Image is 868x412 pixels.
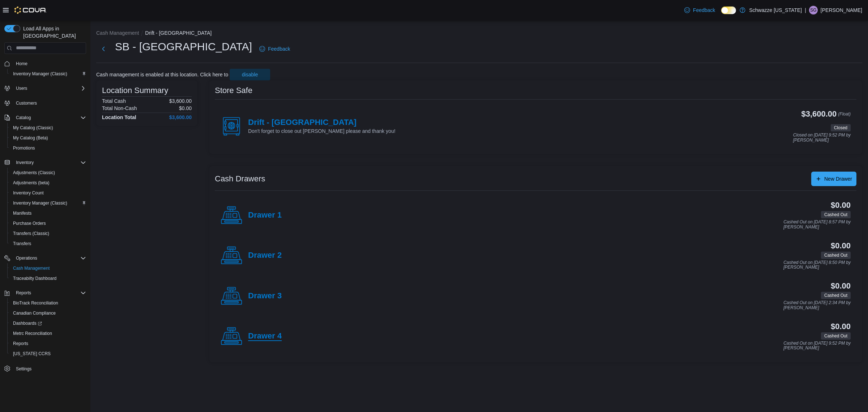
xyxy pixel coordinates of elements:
button: Inventory Count [7,188,89,198]
button: Next [96,42,111,56]
button: Settings [1,363,89,374]
p: $3,600.00 [169,98,192,104]
span: My Catalog (Classic) [13,125,53,131]
p: Cash management is enabled at this location. Click here to [96,72,228,77]
a: Dashboards [7,318,89,328]
span: Cashed Out [821,252,851,259]
a: Purchase Orders [10,219,49,228]
span: Transfers [13,241,31,247]
span: Inventory [16,160,34,165]
span: Adjustments (Classic) [10,168,86,177]
nav: An example of EuiBreadcrumbs [96,29,862,38]
span: Inventory [13,158,86,167]
button: Cash Management [7,263,89,273]
button: Adjustments (Classic) [7,168,89,178]
a: Settings [13,365,34,373]
span: Load All Apps in [GEOGRAPHIC_DATA] [20,25,86,39]
span: Promotions [10,144,86,152]
button: BioTrack Reconciliation [7,298,89,308]
span: Adjustments (beta) [13,180,50,186]
div: Sierra Graham [809,6,818,14]
span: Inventory Manager (Classic) [10,199,86,207]
button: Manifests [7,208,89,218]
button: Users [1,83,89,93]
span: Reports [13,289,86,297]
h3: $0.00 [831,201,851,210]
a: Adjustments (beta) [10,178,52,187]
h3: $3,600.00 [801,110,837,118]
span: Manifests [10,209,86,218]
button: Users [13,84,30,93]
span: Promotions [13,145,35,151]
span: Cash Management [10,264,86,273]
button: Purchase Orders [7,218,89,228]
span: Dashboards [10,319,86,328]
p: $0.00 [179,105,192,111]
button: [US_STATE] CCRS [7,349,89,359]
button: Customers [1,98,89,108]
a: My Catalog (Classic) [10,123,56,132]
button: Inventory [1,157,89,168]
span: My Catalog (Beta) [13,135,48,141]
span: Closed [831,124,851,131]
span: Home [16,61,27,67]
span: [US_STATE] CCRS [13,351,51,357]
a: Inventory Count [10,189,47,197]
button: Catalog [13,113,34,122]
a: My Catalog (Beta) [10,134,51,142]
span: Operations [16,255,37,261]
a: Cash Management [10,264,52,273]
h4: Location Total [102,114,136,120]
button: Cash Management [96,30,139,36]
p: Cashed Out on [DATE] 8:50 PM by [PERSON_NAME] [783,260,851,270]
a: Inventory Manager (Classic) [10,70,70,78]
span: Metrc Reconciliation [13,331,52,336]
p: Closed on [DATE] 9:52 PM by [PERSON_NAME] [793,133,851,143]
h4: Drift - [GEOGRAPHIC_DATA] [248,118,395,127]
a: Inventory Manager (Classic) [10,199,70,207]
span: Dark Mode [721,14,722,14]
span: My Catalog (Beta) [10,134,86,142]
span: Cash Management [13,265,50,271]
span: Settings [16,366,31,372]
p: Cashed Out on [DATE] 2:34 PM by [PERSON_NAME] [783,300,851,310]
button: Transfers (Classic) [7,228,89,239]
p: | [805,6,806,14]
span: Settings [13,364,86,373]
p: [PERSON_NAME] [821,6,862,14]
p: Cashed Out on [DATE] 8:57 PM by [PERSON_NAME] [783,220,851,230]
span: Feedback [693,7,715,14]
button: Traceabilty Dashboard [7,273,89,283]
span: Transfers (Classic) [10,229,86,238]
span: Dashboards [13,320,42,326]
button: Inventory Manager (Classic) [7,69,89,79]
button: Adjustments (beta) [7,178,89,188]
a: Feedback [681,3,718,17]
span: Catalog [13,113,86,122]
h4: Drawer 4 [248,332,282,341]
p: Cashed Out on [DATE] 9:52 PM by [PERSON_NAME] [783,341,851,351]
span: Customers [16,100,37,106]
button: Operations [13,254,40,262]
a: [US_STATE] CCRS [10,349,54,358]
span: Cashed Out [821,332,851,340]
button: My Catalog (Beta) [7,133,89,143]
span: Closed [834,125,847,131]
h4: $3,600.00 [169,114,192,120]
p: (Float) [838,110,851,123]
span: Reports [16,290,31,296]
a: Home [13,59,30,68]
a: Dashboards [10,319,45,328]
span: Inventory Manager (Classic) [10,70,86,78]
a: Customers [13,99,40,108]
span: Users [16,85,27,91]
span: Catalog [16,115,31,121]
span: BioTrack Reconciliation [13,300,58,306]
button: My Catalog (Classic) [7,123,89,133]
span: Cashed Out [821,292,851,299]
span: Inventory Count [13,190,44,196]
button: Promotions [7,143,89,153]
button: Transfers [7,239,89,249]
button: New Drawer [811,172,856,186]
span: Metrc Reconciliation [10,329,86,338]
